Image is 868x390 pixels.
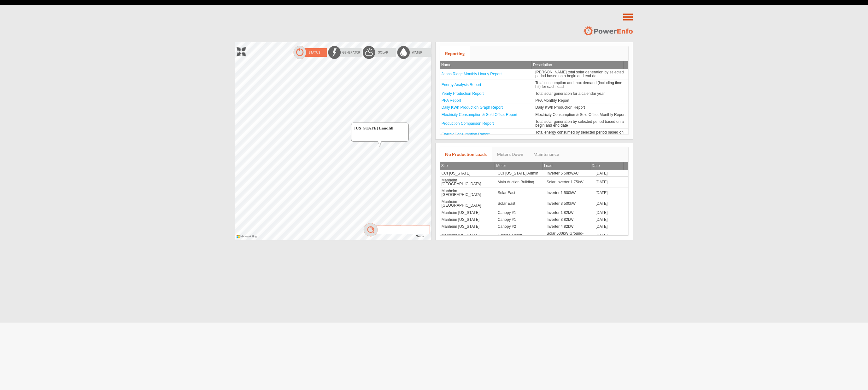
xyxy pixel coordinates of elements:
[545,223,594,230] td: Inverter 4 82kW
[492,147,528,162] a: Meters Down
[594,216,628,223] td: [DATE]
[545,177,594,187] td: Solar Inverter 1 75kW
[496,187,545,198] td: Solar East
[442,98,461,103] a: PPA Report
[544,163,553,168] span: Load
[594,209,628,216] td: [DATE]
[496,198,545,209] td: Solar East
[534,129,628,140] td: Total energy consumed by selected period based on a begin and end date
[496,230,545,241] td: Ground-Mount
[440,177,496,187] td: Manheim [GEOGRAPHIC_DATA]
[534,111,628,118] td: Electricity Consumption & Sold Offset Monthly Report
[496,216,545,223] td: Canopy #1
[545,216,594,223] td: Inverter 3 82kW
[442,112,517,117] a: Electricity Consumption & Sold Offset Report
[442,72,502,76] a: Jonas Ridge Monthly Hourly Report
[545,198,594,209] td: Inverter 3 500kW
[442,83,481,87] a: Energy Analysis Report
[293,45,327,60] img: statusOn.png
[496,163,506,168] span: Meter
[440,147,492,162] a: No Production Loads
[441,63,451,67] span: Name
[442,132,490,136] a: Energy Consumption Report
[440,46,470,61] a: Reporting
[528,147,564,162] a: Maintenance
[534,97,628,104] td: PPA Monthly Report
[351,123,408,134] div: [US_STATE] Landfill
[440,216,496,223] td: Manheim [US_STATE]
[496,223,545,230] td: Canopy #2
[532,61,624,69] th: Description
[442,105,503,110] a: Daily KWh Production Graph Report
[594,230,628,241] td: [DATE]
[363,223,431,237] img: mag.png
[237,47,246,56] img: zoom.png
[440,61,532,69] th: Name
[590,162,624,170] th: Date
[496,177,545,187] td: Main Auction Building
[495,162,542,170] th: Meter
[545,230,594,241] td: Solar 500kW Ground-Mount
[594,187,628,198] td: [DATE]
[545,170,594,177] td: Inverter 5 50kWAC
[583,26,633,37] img: logo
[594,198,628,209] td: [DATE]
[534,90,628,97] td: Total solar generation for a calendar year
[534,118,628,129] td: Total solar generation by selected period based on a begin and end date
[545,187,594,198] td: Inverter 1 500kW
[237,236,258,238] a: Microsoft Bing
[441,163,448,168] span: Site
[594,223,628,230] td: [DATE]
[534,69,628,79] td: [PERSON_NAME] total solar generation by selected period based on a begin and end date
[440,187,496,198] td: Manheim [GEOGRAPHIC_DATA]
[592,163,600,168] span: Date
[397,45,431,60] img: waterOff.png
[327,45,362,60] img: energyOff.png
[534,104,628,111] td: Daily KWh Production Report
[440,223,496,230] td: Manheim [US_STATE]
[533,63,552,67] span: Description
[442,91,484,96] a: Yearly Production Report
[440,162,495,170] th: Site
[594,170,628,177] td: [DATE]
[440,170,496,177] td: CCI [US_STATE]
[534,79,628,90] td: Total consumption and max demand (including time hit) for each load
[594,177,628,187] td: [DATE]
[440,230,496,241] td: Manheim [US_STATE]
[440,198,496,209] td: Manheim [GEOGRAPHIC_DATA]
[496,209,545,216] td: Canopy #1
[496,170,545,177] td: CCI [US_STATE] Admin
[543,162,590,170] th: Load
[440,209,496,216] td: Manheim [US_STATE]
[545,209,594,216] td: Inverter 1 82kW
[442,121,494,126] a: Production Comparison Report
[362,45,397,60] img: solarOff.png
